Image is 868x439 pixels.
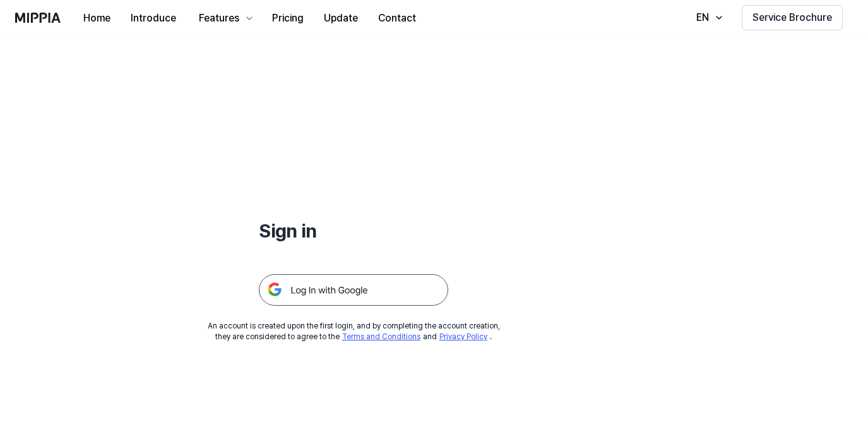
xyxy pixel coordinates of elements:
[196,11,242,26] div: Features
[314,1,368,35] a: Update
[342,332,420,341] a: Terms and Conditions
[314,6,368,31] button: Update
[73,6,121,31] button: Home
[121,6,186,31] button: Introduce
[439,332,487,341] a: Privacy Policy
[262,6,314,31] button: Pricing
[742,5,843,30] button: Service Brochure
[368,6,426,31] button: Contact
[15,13,61,23] img: logo
[186,6,262,31] button: Features
[694,10,711,25] div: EN
[208,321,500,342] div: An account is created upon the first login, and by completing the account creation, they are cons...
[259,274,448,306] img: 구글 로그인 버튼
[684,5,732,30] button: EN
[259,217,448,244] h1: Sign in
